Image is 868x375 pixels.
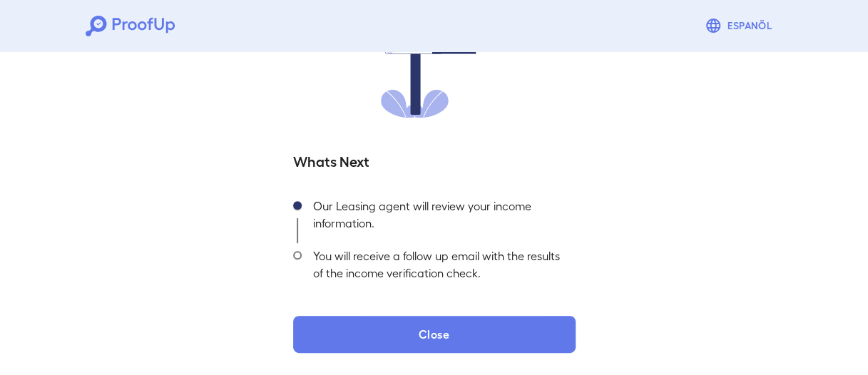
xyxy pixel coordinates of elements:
div: You will receive a follow up email with the results of the income verification check. [302,243,576,293]
h5: Whats Next [293,150,576,170]
button: Espanõl [699,11,782,40]
button: Close [293,316,576,353]
div: Our Leasing agent will review your income information. [302,193,576,243]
